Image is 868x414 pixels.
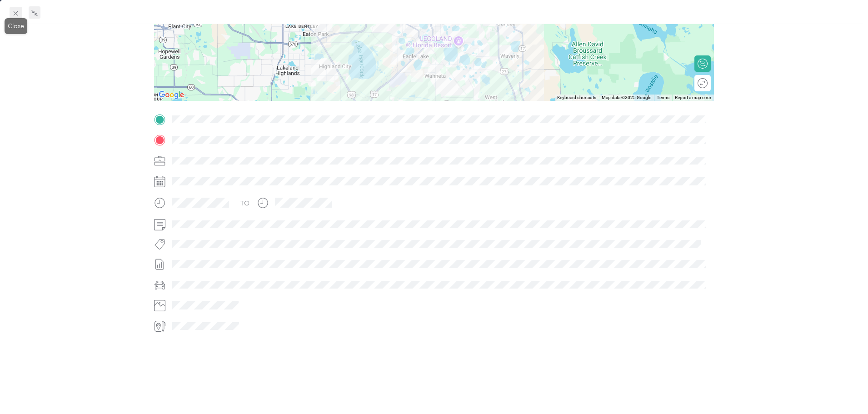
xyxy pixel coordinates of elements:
div: Close [5,18,27,34]
img: Google [156,89,186,101]
a: Open this area in Google Maps (opens a new window) [156,89,186,101]
a: Terms (opens in new tab) [657,95,669,100]
span: Map data ©2025 Google [602,95,651,100]
button: Keyboard shortcuts [557,95,596,101]
a: Report a map error [675,95,711,100]
div: TO [240,199,249,208]
iframe: Everlance-gr Chat Button Frame [817,363,868,414]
